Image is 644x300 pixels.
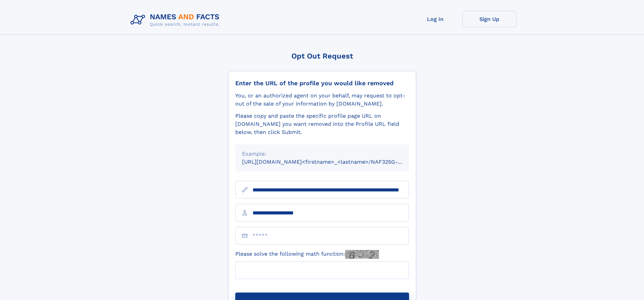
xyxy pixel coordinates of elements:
[242,150,402,158] div: Example:
[228,52,416,60] div: Opt Out Request
[235,112,409,136] div: Please copy and paste the specific profile page URL on [DOMAIN_NAME] you want removed into the Pr...
[235,250,379,259] label: Please solve the following math function:
[235,92,409,108] div: You, or an authorized agent on your behalf, may request to opt-out of the sale of your informatio...
[235,79,409,87] div: Enter the URL of the profile you would like removed
[242,159,422,165] small: [URL][DOMAIN_NAME]<firstname>_<lastname>/NAF325G-xxxxxxxx
[128,11,225,29] img: Logo Names and Facts
[408,11,462,27] a: Log In
[462,11,517,27] a: Sign Up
